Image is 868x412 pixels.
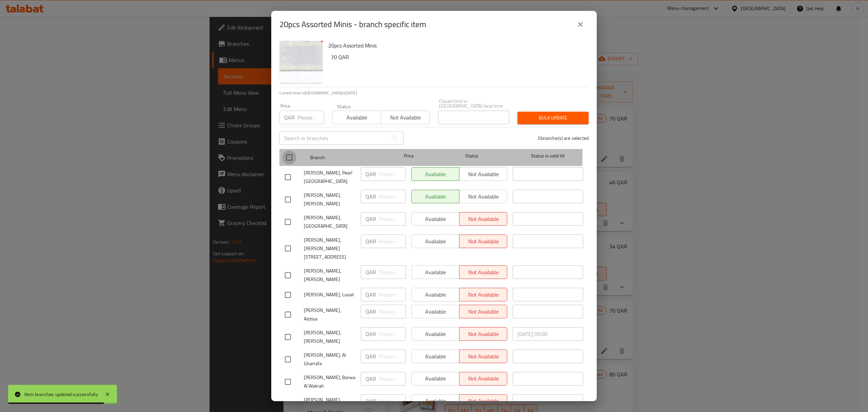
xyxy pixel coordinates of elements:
h2: 20pcs Assorted Minis - branch specific item [279,19,426,30]
input: Search in branches [279,131,388,145]
input: Please enter price [379,265,406,279]
button: Not available [381,111,430,124]
span: [PERSON_NAME], Pearl [GEOGRAPHIC_DATA] [304,169,355,186]
p: QAR [366,237,376,245]
span: [PERSON_NAME], Aziziya [304,306,355,323]
div: Item branches updated successfully [24,391,98,398]
p: QAR [366,268,376,276]
span: [PERSON_NAME], Barwa Al Wakrah [304,373,355,390]
button: Bulk update [517,112,589,124]
span: Not available [384,113,427,123]
input: Please enter price [379,372,406,386]
p: QAR [366,170,376,178]
input: Please enter price [379,394,406,408]
input: Please enter price [379,190,406,203]
input: Please enter price [379,305,406,318]
p: Current time in [GEOGRAPHIC_DATA] is [DATE] [279,90,589,96]
span: [PERSON_NAME], [PERSON_NAME] [304,191,355,208]
input: Please enter price [379,350,406,363]
p: QAR [366,307,376,316]
p: QAR [284,113,295,121]
span: [PERSON_NAME], [PERSON_NAME] [304,267,355,284]
button: close [572,16,589,33]
p: 0 branche(s) are selected [538,135,589,142]
input: Please enter price [379,288,406,301]
span: [PERSON_NAME], Al Gharrafa [304,351,355,368]
span: Price [386,152,431,160]
input: Please enter price [379,212,406,226]
p: QAR [366,215,376,223]
input: Please enter price [379,167,406,181]
span: [PERSON_NAME], Lusail [304,291,355,299]
span: [PERSON_NAME], [GEOGRAPHIC_DATA] [304,213,355,230]
h6: 20pcs Assorted Minis [328,41,583,50]
img: 20pcs Assorted Minis [279,41,323,84]
span: Status [437,152,507,160]
input: Please enter price [379,327,406,341]
input: Please enter price [297,111,324,124]
span: Bulk update [523,114,583,122]
p: QAR [366,352,376,360]
p: QAR [366,397,376,405]
span: Status is valid till [513,152,583,160]
span: [PERSON_NAME], [PERSON_NAME] [304,329,355,345]
p: QAR [366,192,376,201]
span: Available [335,113,378,123]
h6: 70 QAR [331,52,583,62]
p: QAR [366,375,376,383]
p: QAR [366,291,376,299]
span: Branch [310,153,381,162]
button: Available [332,111,381,124]
span: [PERSON_NAME], [PERSON_NAME][STREET_ADDRESS] [304,236,355,261]
p: QAR [366,330,376,338]
input: Please enter price [379,235,406,248]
